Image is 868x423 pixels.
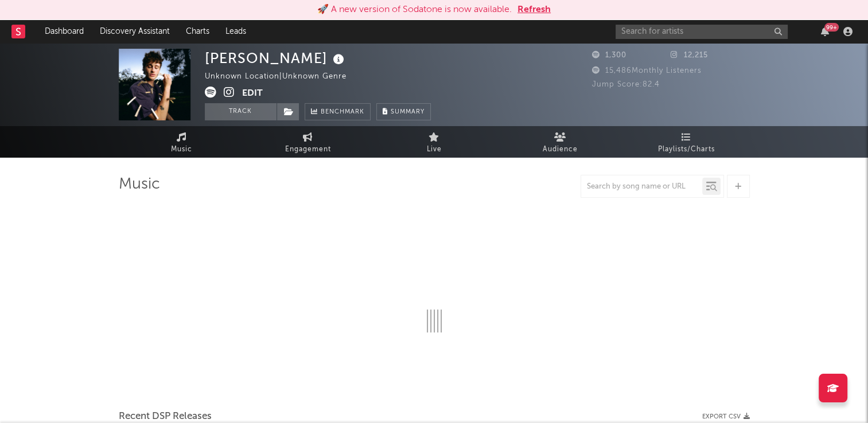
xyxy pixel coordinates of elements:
[702,413,750,420] button: Export CSV
[671,52,708,59] span: 12,215
[205,103,277,120] button: Track
[391,109,425,115] span: Summary
[543,143,578,156] span: Audience
[205,70,360,84] div: Unknown Location | Unknown Genre
[171,143,192,156] span: Music
[217,20,254,43] a: Leads
[592,67,702,75] span: 15,486 Monthly Listeners
[371,126,497,158] a: Live
[824,23,839,32] div: 99 +
[305,103,371,120] a: Benchmark
[37,20,92,43] a: Dashboard
[285,143,331,156] span: Engagement
[242,87,263,101] button: Edit
[376,103,431,120] button: Summary
[624,126,750,158] a: Playlists/Charts
[205,49,347,68] div: [PERSON_NAME]
[658,143,715,156] span: Playlists/Charts
[245,126,371,158] a: Engagement
[821,27,829,36] button: 99+
[497,126,624,158] a: Audience
[592,52,626,59] span: 1,300
[517,3,551,17] button: Refresh
[178,20,217,43] a: Charts
[92,20,178,43] a: Discovery Assistant
[592,81,660,88] span: Jump Score: 82.4
[581,182,702,191] input: Search by song name or URL
[616,25,788,39] input: Search for artists
[119,126,245,158] a: Music
[427,143,442,156] span: Live
[321,105,364,119] span: Benchmark
[317,3,512,17] div: 🚀 A new version of Sodatone is now available.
